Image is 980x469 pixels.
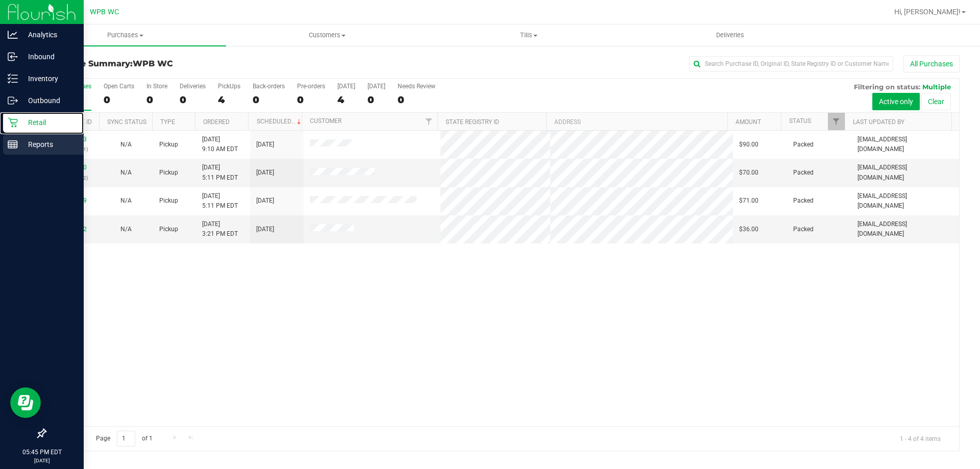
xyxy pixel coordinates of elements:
[367,94,385,106] div: 0
[872,93,920,110] button: Active only
[337,83,355,90] div: [DATE]
[117,431,135,447] input: 1
[202,191,238,211] span: [DATE] 5:11 PM EDT
[5,457,79,464] p: [DATE]
[428,31,629,40] span: Tills
[159,225,178,234] span: Pickup
[297,83,325,90] div: Pre-orders
[120,226,132,233] span: Not Applicable
[58,197,87,204] a: 11823959
[218,94,240,106] div: 4
[253,83,285,90] div: Back-orders
[903,55,960,72] button: All Purchases
[793,168,814,178] span: Packed
[45,59,350,68] h3: Purchase Summary:
[546,113,727,131] th: Address
[159,196,178,206] span: Pickup
[58,164,87,171] a: 11824730
[133,59,173,68] span: WPB WC
[146,94,167,106] div: 0
[203,118,230,126] a: Ordered
[257,118,303,125] a: Scheduled
[104,94,134,106] div: 0
[24,24,226,46] a: Purchases
[226,24,428,46] a: Customers
[398,83,435,90] div: Needs Review
[857,163,953,182] span: [EMAIL_ADDRESS][DOMAIN_NAME]
[256,225,274,234] span: [DATE]
[736,118,761,126] a: Amount
[8,117,18,128] inline-svg: Retail
[120,169,132,176] span: Not Applicable
[8,52,18,62] inline-svg: Inbound
[120,141,132,148] span: Not Applicable
[253,94,285,106] div: 0
[894,8,961,16] span: Hi, [PERSON_NAME]!
[202,219,238,239] span: [DATE] 3:21 PM EDT
[180,83,206,90] div: Deliveries
[256,140,274,150] span: [DATE]
[857,191,953,211] span: [EMAIL_ADDRESS][DOMAIN_NAME]
[446,118,499,126] a: State Registry ID
[120,197,132,204] span: Not Applicable
[58,226,87,233] a: 11823892
[18,51,79,63] p: Inbound
[367,83,385,90] div: [DATE]
[739,168,758,178] span: $70.00
[789,117,811,125] a: Status
[739,140,758,150] span: $90.00
[120,168,132,178] button: N/A
[297,94,325,106] div: 0
[702,31,758,40] span: Deliveries
[793,225,814,234] span: Packed
[18,94,79,107] p: Outbound
[107,118,146,126] a: Sync Status
[24,31,226,40] span: Purchases
[18,116,79,129] p: Retail
[146,83,167,90] div: In Store
[159,168,178,178] span: Pickup
[218,83,240,90] div: PickUps
[828,113,845,130] a: Filter
[398,94,435,106] div: 0
[793,196,814,206] span: Packed
[857,135,953,154] span: [EMAIL_ADDRESS][DOMAIN_NAME]
[739,225,758,234] span: $36.00
[180,94,206,106] div: 0
[922,83,951,91] span: Multiple
[90,8,119,16] span: WPB WC
[120,140,132,150] button: N/A
[793,140,814,150] span: Packed
[256,196,274,206] span: [DATE]
[58,136,87,143] a: 11821503
[202,135,238,154] span: [DATE] 9:10 AM EDT
[8,30,18,40] inline-svg: Analytics
[87,431,161,447] span: Page of 1
[159,140,178,150] span: Pickup
[120,225,132,234] button: N/A
[10,387,41,418] iframe: Resource center
[854,83,920,91] span: Filtering on status:
[689,56,893,71] input: Search Purchase ID, Original ID, State Registry ID or Customer Name...
[104,83,134,90] div: Open Carts
[8,95,18,106] inline-svg: Outbound
[256,168,274,178] span: [DATE]
[202,163,238,182] span: [DATE] 5:11 PM EDT
[18,138,79,151] p: Reports
[892,431,949,446] span: 1 - 4 of 4 items
[921,93,951,110] button: Clear
[160,118,175,126] a: Type
[428,24,629,46] a: Tills
[18,72,79,85] p: Inventory
[310,117,341,125] a: Customer
[421,113,437,130] a: Filter
[629,24,831,46] a: Deliveries
[853,118,904,126] a: Last Updated By
[337,94,355,106] div: 4
[857,219,953,239] span: [EMAIL_ADDRESS][DOMAIN_NAME]
[8,139,18,150] inline-svg: Reports
[739,196,758,206] span: $71.00
[18,29,79,41] p: Analytics
[8,73,18,84] inline-svg: Inventory
[227,31,427,40] span: Customers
